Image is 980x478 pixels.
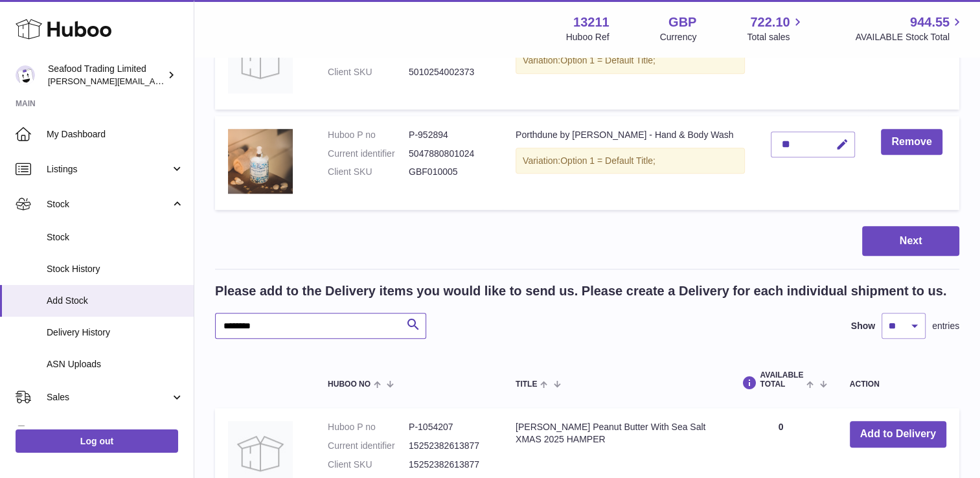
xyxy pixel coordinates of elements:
[560,55,655,65] span: Option 1 = Default Title;
[660,31,697,43] div: Currency
[855,31,964,43] span: AVAILABLE Stock Total
[910,14,950,31] span: 944.55
[48,76,260,86] span: [PERSON_NAME][EMAIL_ADDRESS][DOMAIN_NAME]
[47,295,184,307] span: Add Stock
[328,421,409,433] dt: Huboo P no
[328,380,370,389] span: Huboo no
[503,116,758,210] td: Porthdune by [PERSON_NAME] - Hand & Body Wash
[409,421,490,433] dd: P-1054207
[228,129,293,194] img: Porthdune by Jill Stein - Hand & Body Wash
[566,31,610,43] div: Huboo Ref
[47,198,170,211] span: Stock
[409,148,490,160] dd: 5047880801024
[573,14,610,31] strong: 13211
[328,148,409,160] dt: Current identifier
[47,391,170,404] span: Sales
[47,263,184,275] span: Stock History
[855,14,964,43] a: 944.55 AVAILABLE Stock Total
[47,358,184,370] span: ASN Uploads
[516,148,745,174] div: Variation:
[47,128,184,141] span: My Dashboard
[409,66,490,78] dd: 5010254002373
[47,326,184,339] span: Delivery History
[47,163,170,176] span: Listings
[850,380,946,389] div: Action
[215,282,946,300] h2: Please add to the Delivery items you would like to send us. Please create a Delivery for each ind...
[516,47,745,74] div: Variation:
[409,129,490,141] dd: P-952894
[560,155,655,166] span: Option 1 = Default Title;
[328,440,409,452] dt: Current identifier
[862,226,959,256] button: Next
[881,129,942,155] button: Remove
[328,66,409,78] dt: Client SKU
[47,231,184,244] span: Stock
[503,16,758,109] td: [PERSON_NAME] Lemon Shortbread
[760,371,803,388] span: AVAILABLE Total
[850,421,946,448] button: Add to Delivery
[228,28,293,93] img: Rick Stein Lemon Shortbread
[328,129,409,141] dt: Huboo P no
[328,166,409,178] dt: Client SKU
[409,440,490,452] dd: 15252382613877
[16,429,178,453] a: Log out
[516,380,537,389] span: Title
[747,14,804,43] a: 722.10 Total sales
[851,320,875,332] label: Show
[668,14,696,31] strong: GBP
[328,459,409,471] dt: Client SKU
[16,65,35,85] img: nathaniellynch@rickstein.com
[409,166,490,178] dd: GBF010005
[48,63,165,87] div: Seafood Trading Limited
[747,31,804,43] span: Total sales
[409,459,490,471] dd: 15252382613877
[932,320,959,332] span: entries
[750,14,790,31] span: 722.10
